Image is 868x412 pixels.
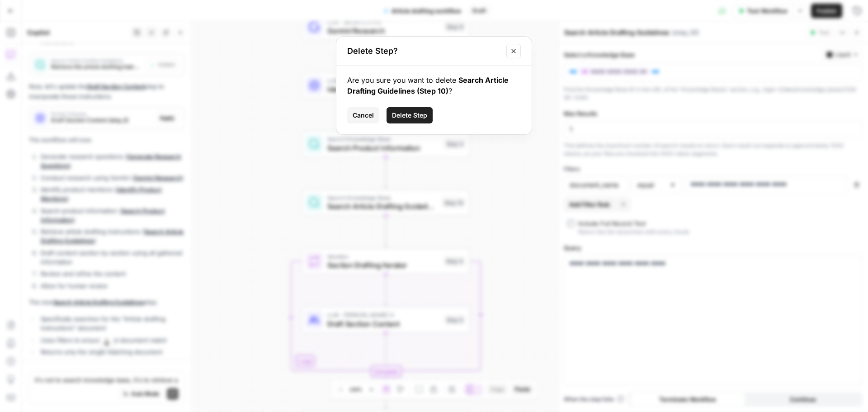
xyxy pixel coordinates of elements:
[347,45,501,57] h2: Delete Step?
[387,107,433,123] button: Delete Step
[506,44,521,58] button: Close modal
[347,75,521,96] div: Are you sure you want to delete ?
[392,111,427,120] span: Delete Step
[353,111,374,120] span: Cancel
[347,107,379,123] button: Cancel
